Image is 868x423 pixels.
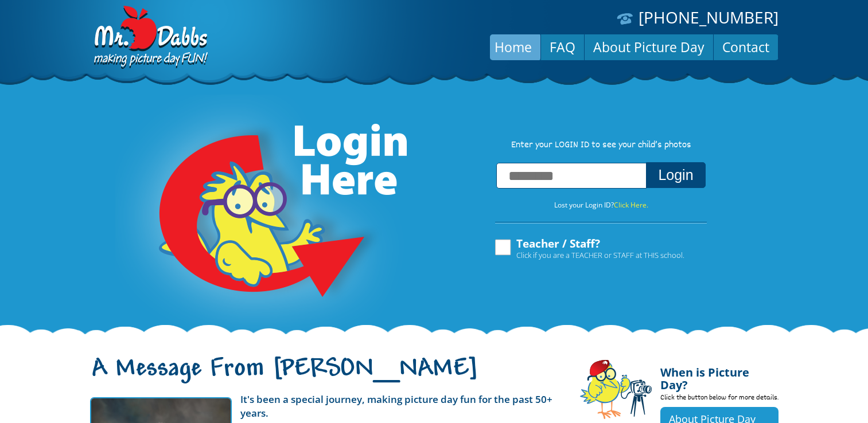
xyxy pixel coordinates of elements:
[486,33,540,61] a: Home
[115,95,409,335] img: Login Here
[90,364,563,388] h1: A Message From [PERSON_NAME]
[639,6,779,28] a: [PHONE_NUMBER]
[660,359,779,391] h4: When is Picture Day?
[90,6,209,70] img: Dabbs Company
[240,393,552,420] strong: It's been a special journey, making picture day fun for the past 50+ years.
[493,238,684,260] label: Teacher / Staff?
[614,200,648,210] a: Click Here.
[516,249,684,261] span: Click if you are a TEACHER or STAFF at THIS school.
[484,199,719,211] p: Lost your Login ID?
[484,139,719,152] p: Enter your LOGIN ID to see your child’s photos
[541,33,584,61] a: FAQ
[714,33,778,61] a: Contact
[646,162,705,188] button: Login
[585,33,713,61] a: About Picture Day
[660,391,779,407] p: Click the button below for more details.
